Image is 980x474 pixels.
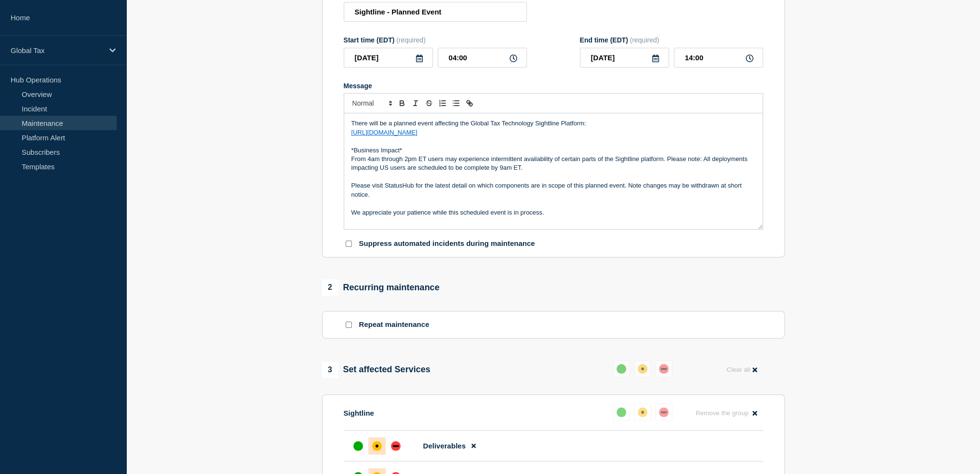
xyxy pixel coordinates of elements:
input: Title [344,2,527,22]
button: up [613,404,630,421]
button: down [655,404,672,421]
div: down [659,364,669,374]
p: Please visit StatusHub for the latest detail on which components are in scope of this planned eve... [351,181,755,199]
button: Toggle italic text [409,97,422,109]
span: 2 [322,279,338,296]
p: There will be a planned event affecting the Global Tax Technology Sightline Platform: [351,119,755,128]
p: Suppress automated incidents during maintenance [359,239,535,248]
button: Toggle link [463,97,476,109]
input: YYYY-MM-DD [580,48,669,68]
div: down [391,441,401,451]
button: affected [634,404,651,421]
span: (required) [396,36,426,44]
button: Toggle strikethrough text [422,97,436,109]
p: We appreciate your patience while this scheduled event is in process. [351,208,755,217]
div: affected [638,364,647,374]
div: up [353,441,363,451]
p: *Business Impact* [351,146,755,155]
button: Toggle bulleted list [449,97,463,109]
button: Clear all [721,360,763,379]
input: YYYY-MM-DD [344,48,433,68]
button: up [613,360,630,378]
p: Global Tax [11,46,103,54]
button: Toggle ordered list [436,97,449,109]
div: Message [344,82,763,90]
span: Deliverables [423,442,466,450]
div: Set affected Services [322,362,430,378]
div: affected [372,441,382,451]
span: Font size [348,97,395,109]
div: Recurring maintenance [322,279,440,296]
a: [URL][DOMAIN_NAME] [351,129,417,136]
div: End time (EDT) [580,36,763,44]
div: affected [638,407,647,417]
div: down [659,407,669,417]
span: 3 [322,362,338,378]
p: Repeat maintenance [359,320,430,329]
button: Toggle bold text [395,97,409,109]
button: affected [634,360,651,378]
div: Start time (EDT) [344,36,527,44]
input: HH:MM [674,48,763,68]
p: From 4am through 2pm ET users may experience intermittent availability of certain parts of the Si... [351,155,755,173]
input: Repeat maintenance [346,322,352,328]
div: up [617,407,626,417]
span: (required) [630,36,659,44]
div: up [617,364,626,374]
button: Remove the group [690,404,763,422]
div: Message [344,113,763,229]
input: HH:MM [438,48,527,68]
p: Sightline [344,409,374,417]
span: Remove the group [696,409,749,417]
button: down [655,360,672,378]
input: Suppress automated incidents during maintenance [346,241,352,247]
